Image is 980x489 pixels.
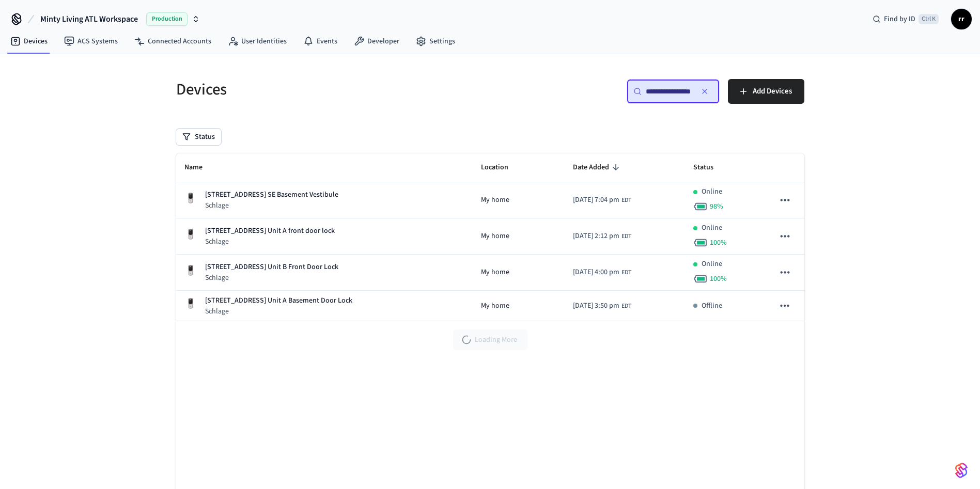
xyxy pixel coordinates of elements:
span: 98 % [710,201,723,212]
span: EDT [621,196,631,205]
span: My home [481,195,509,206]
span: My home [481,267,509,278]
p: [STREET_ADDRESS] Unit B Front Door Lock [205,262,338,273]
div: America/New_York [573,301,631,311]
a: Developer [346,32,408,51]
img: Yale Assure Touchscreen Wifi Smart Lock, Satin Nickel, Front [184,228,197,241]
span: [DATE] 7:04 pm [573,195,619,206]
p: Schlage [205,306,352,317]
img: Yale Assure Touchscreen Wifi Smart Lock, Satin Nickel, Front [184,192,197,204]
span: Status [693,160,727,176]
button: Status [176,129,221,145]
div: America/New_York [573,231,631,242]
div: America/New_York [573,267,631,278]
span: Ctrl K [919,14,939,24]
span: Date Added [573,160,623,176]
table: sticky table [176,153,804,321]
span: Production [146,12,188,26]
span: 100 % [710,238,727,248]
span: EDT [621,268,631,277]
span: Add Devices [753,85,792,98]
p: Schlage [205,273,338,283]
span: [DATE] 3:50 pm [573,301,619,311]
span: Name [184,160,216,176]
span: EDT [621,232,631,241]
p: Schlage [205,236,335,247]
a: ACS Systems [56,32,126,51]
span: EDT [621,302,631,311]
span: Find by ID [884,14,915,24]
div: Find by IDCtrl K [864,10,947,28]
p: Online [702,223,722,233]
span: Location [481,160,522,176]
p: [STREET_ADDRESS] Unit A front door lock [205,226,335,236]
span: My home [481,301,509,311]
div: America/New_York [573,195,631,206]
p: [STREET_ADDRESS] SE Basement Vestibule [205,190,338,200]
p: Schlage [205,200,338,211]
img: Yale Assure Touchscreen Wifi Smart Lock, Satin Nickel, Front [184,264,197,277]
button: Add Devices [728,79,804,104]
a: Events [295,32,346,51]
a: User Identities [220,32,295,51]
a: Devices [2,32,56,51]
p: [STREET_ADDRESS] Unit A Basement Door Lock [205,295,352,306]
h5: Devices [176,79,484,100]
img: SeamLogoGradient.69752ec5.svg [955,462,968,479]
span: Minty Living ATL Workspace [40,13,138,25]
span: 100 % [710,274,727,284]
a: Settings [408,32,463,51]
a: Connected Accounts [126,32,220,51]
button: rr [951,9,972,29]
p: Online [702,186,722,197]
span: My home [481,231,509,242]
p: Online [702,259,722,270]
p: Offline [702,301,722,311]
img: Yale Assure Touchscreen Wifi Smart Lock, Satin Nickel, Front [184,297,197,310]
span: [DATE] 2:12 pm [573,231,619,242]
span: rr [952,10,971,28]
span: [DATE] 4:00 pm [573,267,619,278]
